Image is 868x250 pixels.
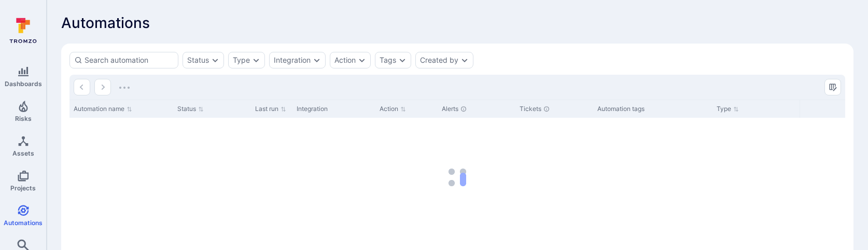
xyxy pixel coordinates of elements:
input: Search automation [85,55,174,65]
button: Sort by Type [717,105,739,113]
div: Tickets [520,104,589,114]
div: Integration [297,104,371,114]
span: Dashboards [5,80,42,88]
button: Expand dropdown [460,56,469,64]
div: tags filter [375,52,411,68]
span: Assets [12,149,34,157]
button: Status [187,56,209,64]
button: Sort by Action [380,105,406,113]
button: Sort by Automation name [74,105,132,113]
button: Expand dropdown [313,56,321,64]
button: Manage columns [824,79,841,95]
button: Created by [420,56,458,64]
div: action filter [330,52,371,68]
div: type filter [228,52,265,68]
button: Expand dropdown [211,56,219,64]
button: Go to the previous page [74,79,90,95]
button: Type [233,56,250,64]
button: Action [334,56,356,64]
div: Alerts [442,104,511,114]
div: Automation tags [597,104,708,114]
button: Tags [380,56,396,64]
img: Loading... [119,87,130,89]
button: Go to the next page [94,79,111,95]
span: Automations [61,15,150,31]
div: Unresolved tickets [543,106,550,112]
button: Sort by Last run [255,105,286,113]
span: Projects [10,184,36,192]
div: created by filter [415,52,473,68]
span: Automations [4,219,43,227]
div: integration filter [269,52,326,68]
button: Expand dropdown [358,56,366,64]
button: Expand dropdown [398,56,407,64]
div: status filter [183,52,224,68]
button: Integration [274,56,311,64]
button: Expand dropdown [252,56,260,64]
span: Risks [15,115,32,122]
button: Sort by Status [177,105,204,113]
div: Unresolved alerts [460,106,467,112]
